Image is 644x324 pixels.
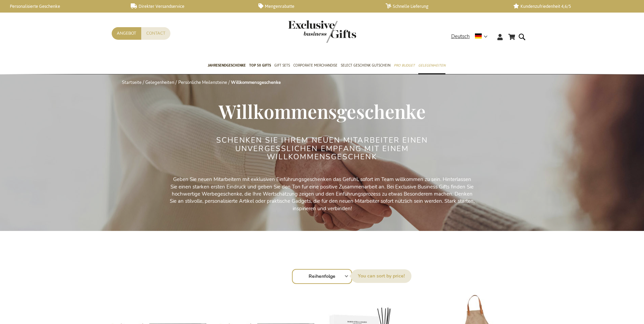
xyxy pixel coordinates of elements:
[141,27,170,40] a: Contact
[513,3,630,9] a: Kundenzufriedenheit 4,6/5
[293,62,337,69] span: Corporate Merchandise
[208,62,246,69] span: Jahresendgeschenke
[341,62,390,69] span: Select Geschenk Gutschein
[386,3,502,9] a: Schnelle Lieferung
[258,3,375,9] a: Mengenrabatte
[351,269,411,283] label: Sortieren nach
[249,62,271,69] span: TOP 50 Gifts
[219,98,426,124] span: Willkommensgeschenke
[274,62,290,69] span: Gift Sets
[169,176,475,212] p: Geben Sie neuen Mitarbeitern mit exklusiven Einführungsgeschenken das Gefühl, sofort im Team will...
[3,3,120,9] a: Personalisierte Geschenke
[418,62,445,69] span: Gelegenheiten
[145,79,174,86] a: Gelegenheiten
[451,33,492,40] div: Deutsch
[131,3,247,9] a: Direkter Versandservice
[288,20,322,43] a: store logo
[195,136,449,161] h2: SCHENKEN SIE IHREM NEUEN MITARBEITER EINEN UNVERGESSLICHEN EMPFANG MIT EINEM WILLKOMMENSGESCHENK
[122,79,142,86] a: Startseite
[231,79,281,86] strong: Willkommensgeschenke
[288,20,356,43] img: Exclusive Business gifts logo
[451,33,470,40] span: Deutsch
[394,62,415,69] span: Pro Budget
[112,27,141,40] a: Angebot
[178,79,227,86] a: Persönliche Meilensteine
